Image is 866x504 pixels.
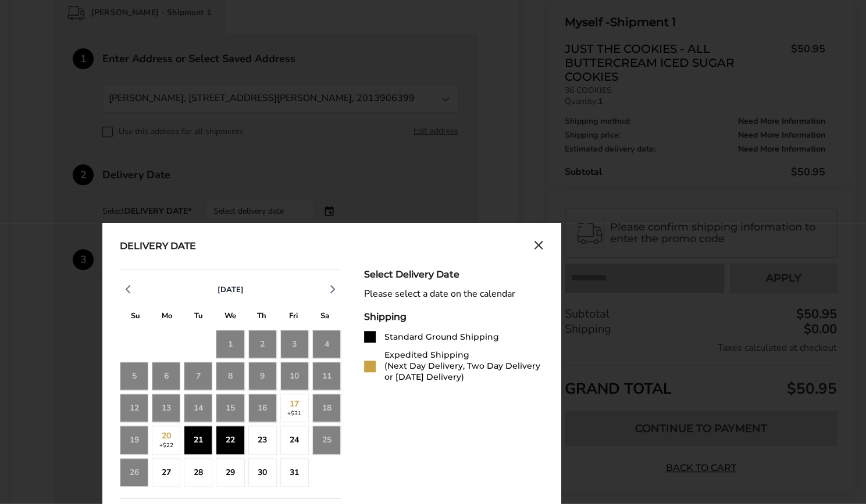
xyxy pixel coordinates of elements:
div: Please select a date on the calendar [364,289,543,300]
span: [DATE] [218,285,244,295]
div: F [277,308,309,326]
div: T [183,308,215,326]
div: S [309,308,341,326]
div: Delivery Date [120,240,196,253]
div: S [120,308,151,326]
div: Shipping [364,311,543,322]
div: Select Delivery Date [364,269,543,280]
div: Standard Ground Shipping [384,332,499,343]
button: Close calendar [534,240,543,253]
div: T [246,308,277,326]
div: M [151,308,183,326]
div: Expedited Shipping (Next Day Delivery, Two Day Delivery or [DATE] Delivery) [384,350,543,383]
div: W [215,308,246,326]
button: [DATE] [213,285,248,295]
